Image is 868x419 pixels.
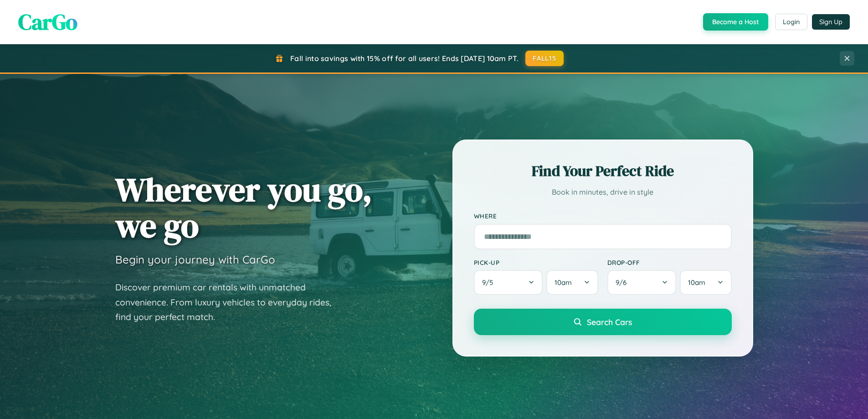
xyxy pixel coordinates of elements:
[474,259,598,266] label: Pick-up
[703,13,768,31] button: Become a Host
[775,14,807,30] button: Login
[474,212,732,220] label: Where
[290,54,519,63] span: Fall into savings with 15% off for all users! Ends [DATE] 10am PT.
[616,278,631,287] span: 9 / 6
[474,270,543,295] button: 9/5
[115,171,372,243] h1: Wherever you go, we go
[587,317,632,327] span: Search Cars
[525,51,564,66] button: FALL15
[607,270,677,295] button: 9/6
[680,270,731,295] button: 10am
[607,259,732,266] label: Drop-off
[555,278,572,287] span: 10am
[812,14,850,30] button: Sign Up
[115,253,275,266] h3: Begin your journey with CarGo
[474,161,732,181] h2: Find Your Perfect Ride
[18,7,77,37] span: CarGo
[546,270,598,295] button: 10am
[115,280,343,325] p: Discover premium car rentals with unmatched convenience. From luxury vehicles to everyday rides, ...
[482,278,498,287] span: 9 / 5
[688,278,705,287] span: 10am
[474,309,732,335] button: Search Cars
[474,186,732,199] p: Book in minutes, drive in style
